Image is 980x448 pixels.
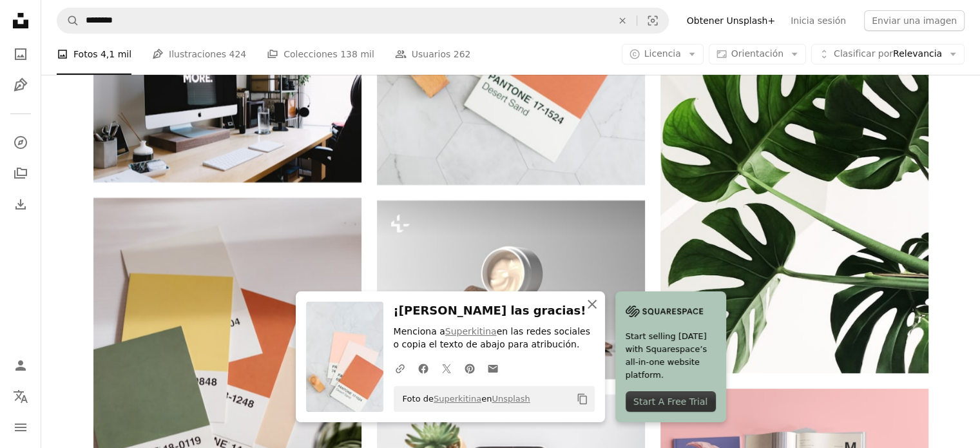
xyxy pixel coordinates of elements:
img: silver iMac with keyboard and trackpad inside room [93,4,361,182]
a: Iniciar sesión / Registrarse [8,353,34,378]
button: Licencia [622,44,704,64]
button: Buscar en Unsplash [57,8,79,33]
a: Un vaso de pintura verde junto a unas tarjetas [93,398,361,409]
a: Ilustraciones 424 [152,34,246,75]
a: Obtener Unsplash+ [679,10,783,31]
a: Colecciones 138 mil [267,34,374,75]
span: Start selling [DATE] with Squarespace’s all-in-one website platform. [626,330,716,382]
a: Comparte por correo electrónico [481,355,504,381]
a: Inicio — Unsplash [8,8,34,36]
img: hojas verdes [660,15,928,373]
span: Orientación [731,48,783,59]
button: Borrar [608,8,637,33]
span: Licencia [644,48,681,59]
p: Menciona a en las redes sociales o copia el texto de abajo para atribución. [394,326,595,351]
div: Start A Free Trial [626,391,716,412]
form: Encuentra imágenes en todo el sitio [57,8,669,34]
button: Búsqueda visual [637,8,668,33]
a: Fotos [8,41,34,67]
a: un recipiente blanco sentado encima de un trozo de madera [377,284,645,295]
a: Unsplash [492,394,530,404]
span: Relevancia [834,48,942,61]
a: Ilustraciones [8,72,34,98]
span: Foto de en [396,389,530,409]
img: un recipiente blanco sentado encima de un trozo de madera [377,200,645,379]
a: Colecciones [8,161,34,186]
span: Clasificar por [834,48,893,59]
img: file-1705255347840-230a6ab5bca9image [626,302,703,321]
a: silver iMac with keyboard and trackpad inside room [93,87,361,99]
button: Clasificar porRelevancia [811,44,965,64]
button: Menú [8,414,34,440]
a: Usuarios 262 [395,34,471,75]
span: 262 [454,47,471,61]
span: 424 [229,47,246,61]
button: Copiar al portapapeles [572,388,593,410]
a: Inicia sesión [783,10,854,31]
span: 138 mil [340,47,374,61]
button: Enviar una imagen [864,10,965,31]
a: Explorar [8,130,34,155]
button: Orientación [709,44,806,64]
a: Superkitina [445,326,497,336]
button: Idioma [8,384,34,409]
a: Comparte en Pinterest [458,355,481,381]
a: Superkitina [434,394,481,404]
a: Historial de descargas [8,191,34,217]
a: Comparte en Facebook [412,355,435,381]
a: hojas verdes [660,188,928,200]
a: Start selling [DATE] with Squarespace’s all-in-one website platform.Start A Free Trial [615,291,726,422]
a: Comparte en Twitter [435,355,458,381]
h3: ¡[PERSON_NAME] las gracias! [394,302,595,320]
